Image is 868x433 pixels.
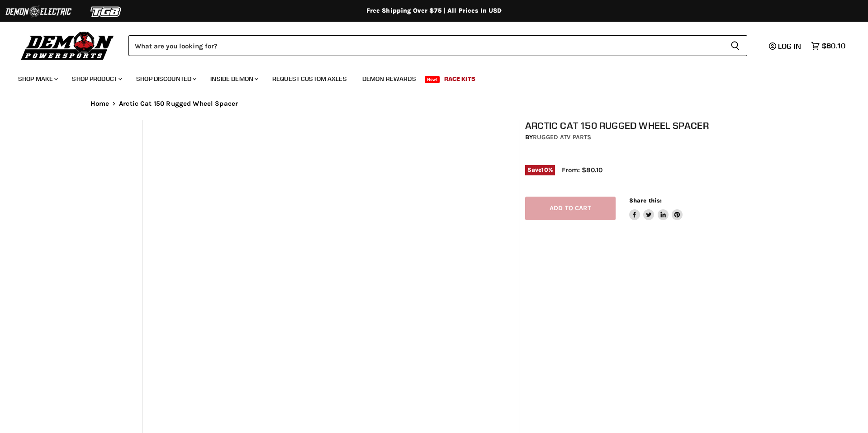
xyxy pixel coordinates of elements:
span: From: $80.10 [562,166,602,174]
a: Inside Demon [204,70,264,88]
a: Home [90,100,109,108]
span: Arctic Cat 150 Rugged Wheel Spacer [119,100,238,108]
div: by [525,132,731,142]
input: Search [128,35,723,56]
img: Demon Powersports [18,29,117,61]
button: Search [723,35,747,56]
span: 10 [541,166,548,173]
span: New! [425,76,440,83]
a: Shop Make [11,70,63,88]
span: Save % [525,165,555,175]
a: Rugged ATV Parts [533,133,591,141]
ul: Main menu [11,66,843,88]
a: Race Kits [437,70,482,88]
a: Shop Product [65,70,128,88]
h1: Arctic Cat 150 Rugged Wheel Spacer [525,120,731,131]
form: Product [128,35,747,56]
a: $80.10 [806,39,850,52]
nav: Breadcrumbs [72,100,796,108]
aside: Share this: [629,197,683,221]
a: Request Custom Axles [266,70,354,88]
div: Free Shipping Over $75 | All Prices In USD [72,7,796,15]
img: TGB Logo 2 [72,3,140,20]
img: Demon Electric Logo 2 [5,3,72,20]
a: Shop Discounted [129,70,202,88]
a: Log in [765,42,806,50]
span: Share this: [629,197,662,204]
a: Demon Rewards [356,70,423,88]
span: $80.10 [822,42,845,50]
span: Log in [778,42,801,51]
